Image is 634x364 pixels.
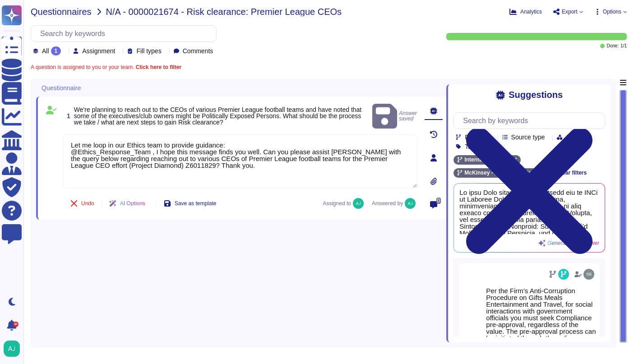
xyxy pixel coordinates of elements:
[458,113,605,129] input: Search by keywords
[157,194,224,212] button: Save as template
[520,9,542,14] span: Analytics
[436,198,441,204] span: 0
[106,7,342,16] span: N/A - 0000021674 - Risk clearance: Premier League CEOs
[372,102,417,130] span: Answer saved
[63,134,417,188] textarea: Let me loop in our Ethics team to provide guidance: @Ethics_Response_Team , I hope this message f...
[353,198,364,209] img: user
[82,48,115,54] span: Assignment
[620,44,627,48] span: 1 / 1
[405,198,416,209] img: user
[31,7,92,16] span: Questionnaires
[175,201,217,206] span: Save as template
[63,113,70,119] span: 1
[42,85,81,91] span: Questionnaire
[120,201,145,206] span: AI Options
[372,201,403,206] span: Answered by
[323,198,368,209] span: Assigned to
[36,26,216,41] input: Search by keywords
[13,322,19,327] div: 9+
[31,65,181,70] span: A question is assigned to you or your team.
[183,48,213,54] span: Comments
[583,269,594,280] img: user
[562,9,578,14] span: Export
[42,48,49,54] span: All
[81,201,94,206] span: Undo
[136,48,161,54] span: Fill types
[606,44,619,48] span: Done:
[74,106,361,126] span: We're planning to reach out to the CEOs of various Premier League football teams and have noted t...
[2,339,26,359] button: user
[603,9,621,14] span: Options
[51,46,61,55] div: 1
[63,194,102,212] button: Undo
[4,341,20,357] img: user
[134,64,181,70] b: Click here to filter
[509,8,542,15] button: Analytics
